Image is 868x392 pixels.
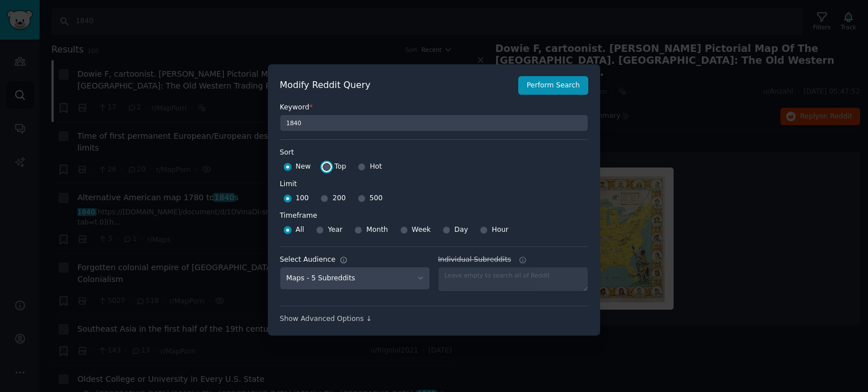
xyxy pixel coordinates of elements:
span: 100 [296,193,309,204]
label: Timeframe [280,207,588,221]
span: Day [454,225,468,235]
span: Hour [492,225,509,235]
div: Show Advanced Options ↓ [280,314,588,324]
label: Individual Subreddits [438,255,588,265]
label: Sort [280,148,588,158]
span: 500 [370,193,383,204]
span: Month [366,225,388,235]
div: Select Audience [280,255,336,265]
button: Perform Search [518,76,588,95]
span: Top [335,162,346,172]
h2: Modify Reddit Query [280,78,512,93]
span: All [296,225,304,235]
span: 200 [332,193,345,204]
label: Keyword [280,103,588,113]
span: Week [412,225,431,235]
input: Keyword to search on Reddit [280,114,588,131]
span: Hot [370,162,382,172]
span: New [296,162,311,172]
div: Limit [280,179,297,190]
span: Year [328,225,342,235]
